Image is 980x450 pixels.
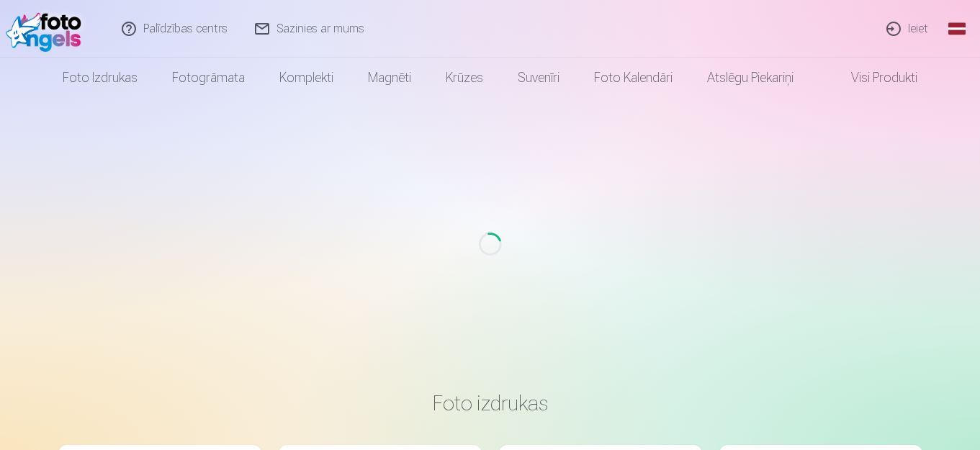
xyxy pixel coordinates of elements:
a: Komplekti [262,58,351,98]
a: Visi produkti [811,58,935,98]
a: Krūzes [428,58,500,98]
a: Suvenīri [500,58,577,98]
img: /fa1 [6,6,89,52]
a: Foto kalendāri [577,58,690,98]
a: Fotogrāmata [155,58,262,98]
a: Magnēti [351,58,428,98]
a: Atslēgu piekariņi [690,58,811,98]
a: Foto izdrukas [45,58,155,98]
h3: Foto izdrukas [70,390,911,416]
